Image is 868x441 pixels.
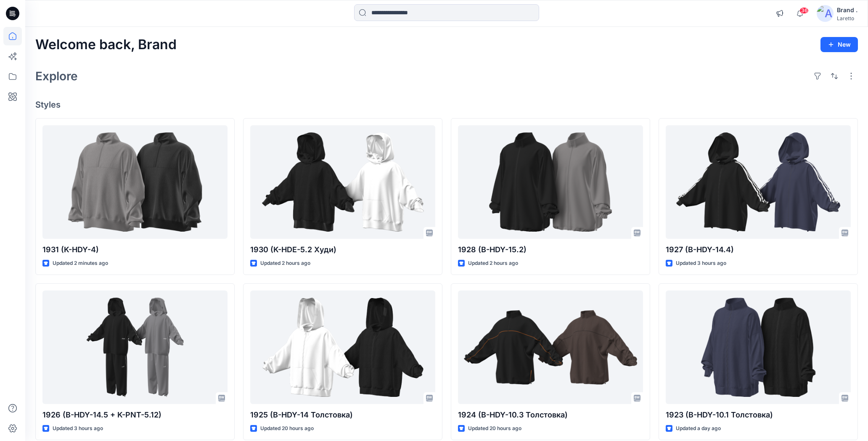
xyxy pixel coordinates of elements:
h2: Explore [35,69,78,83]
a: 1926 (B-HDY-14.5 + K-PNT-5.12) [42,290,228,404]
p: Updated 2 minutes ago [53,259,108,268]
h4: Styles [35,100,858,110]
p: 1926 (B-HDY-14.5 + K-PNT-5.12) [42,409,228,421]
p: 1927 (B-HDY-14.4) [666,244,851,256]
a: 1924 (B-HDY-10.3 Толстовка) [458,290,643,404]
p: Updated 2 hours ago [468,259,518,268]
p: Updated 20 hours ago [468,424,521,433]
span: 36 [799,7,809,14]
a: 1928 (B-HDY-15.2) [458,125,643,239]
p: 1923 (B-HDY-10.1 Толстовка) [666,409,851,421]
p: Updated 2 hours ago [260,259,310,268]
p: 1924 (B-HDY-10.3 Толстовка) [458,409,643,421]
div: Brand . [837,5,857,15]
a: 1925 (B-HDY-14 Толстовка) [250,290,435,404]
p: 1930 (K-HDE-5.2 Худи) [250,244,435,256]
h2: Welcome back, Brand [35,37,177,53]
img: avatar [817,5,834,22]
a: 1930 (K-HDE-5.2 Худи) [250,125,435,239]
p: Updated a day ago [676,424,721,433]
p: Updated 3 hours ago [676,259,726,268]
p: 1925 (B-HDY-14 Толстовка) [250,409,435,421]
a: 1923 (B-HDY-10.1 Толстовка) [666,290,851,404]
p: Updated 3 hours ago [53,424,103,433]
p: 1931 (K-HDY-4) [42,244,228,256]
p: 1928 (B-HDY-15.2) [458,244,643,256]
button: New [820,37,858,52]
p: Updated 20 hours ago [260,424,314,433]
div: Laretto [837,15,857,21]
a: 1927 (B-HDY-14.4) [666,125,851,239]
a: 1931 (K-HDY-4) [42,125,228,239]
